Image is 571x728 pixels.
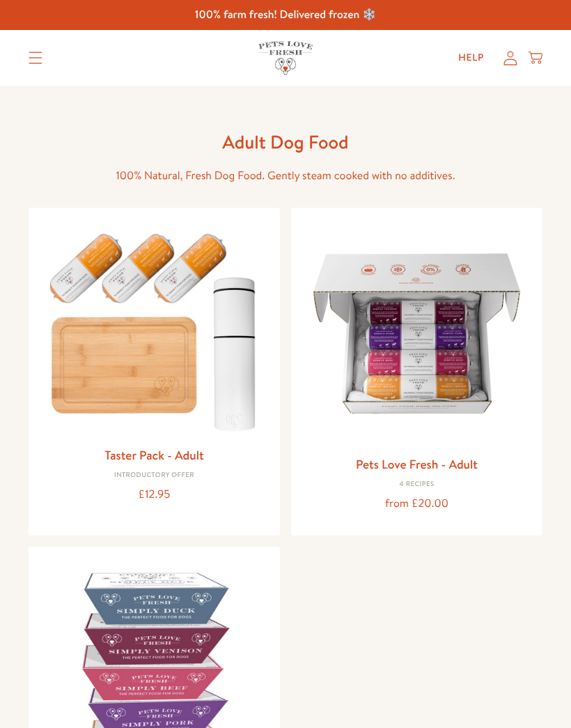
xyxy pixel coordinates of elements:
div: 4 Recipes [302,480,531,489]
img: Pets Love Fresh [258,41,313,74]
div: Introductory Offer [40,471,269,480]
img: Taster Pack - Adult [40,219,269,439]
img: Pets Love Fresh - Adult [302,219,531,448]
a: Pets Love Fresh - Adult [356,455,478,473]
div: £12.95 [40,485,269,504]
div: from £20.00 [302,494,531,513]
h1: Adult Dog Food [63,130,508,154]
a: Help [447,44,495,72]
summary: Translation missing: en.sections.header.menu [17,40,54,75]
span: 100% Natural, Fresh Dog Food. Gently steam cooked with no additives. [116,168,455,183]
a: Taster Pack - Adult [104,446,203,464]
